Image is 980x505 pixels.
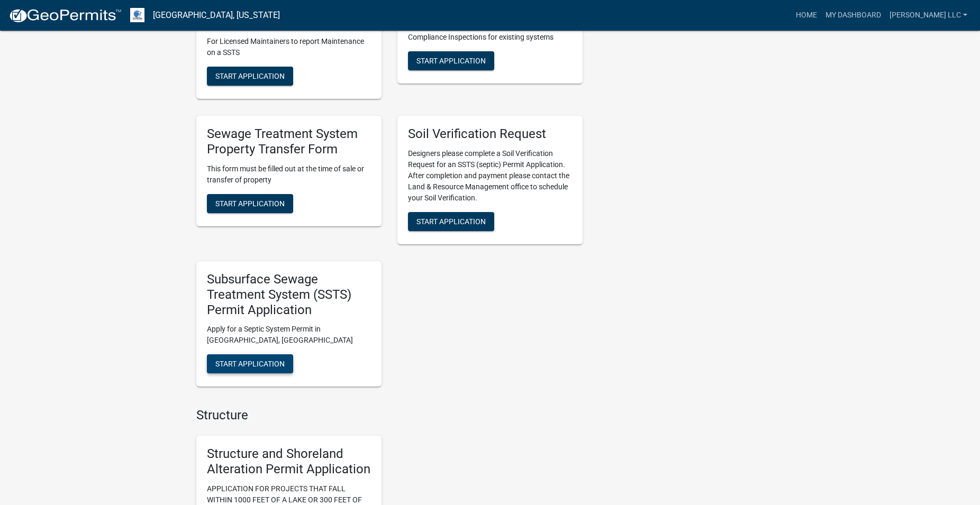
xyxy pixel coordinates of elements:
h5: Soil Verification Request [408,126,572,142]
h4: Structure [196,408,583,423]
p: Apply for a Septic System Permit in [GEOGRAPHIC_DATA], [GEOGRAPHIC_DATA] [207,324,371,346]
span: Start Application [416,57,486,65]
span: Start Application [215,199,285,207]
button: Start Application [408,212,494,231]
p: For Licensed Maintainers to report Maintenance on a SSTS [207,36,371,58]
a: Home [792,5,821,25]
a: My Dashboard [821,5,885,25]
button: Start Application [408,51,494,70]
h5: Structure and Shoreland Alteration Permit Application [207,446,371,477]
a: [GEOGRAPHIC_DATA], [US_STATE] [153,6,280,24]
span: Start Application [215,72,285,80]
h5: Sewage Treatment System Property Transfer Form [207,126,371,157]
p: This form must be filled out to submit MPCA Compliance Inspections for existing systems [408,21,572,43]
p: Designers please complete a Soil Verification Request for an SSTS (septic) Permit Application. Af... [408,148,572,204]
span: Start Application [215,360,285,368]
img: Otter Tail County, Minnesota [130,8,144,22]
a: [PERSON_NAME] LLC [885,5,972,25]
h5: Subsurface Sewage Treatment System (SSTS) Permit Application [207,272,371,317]
button: Start Application [207,354,293,373]
button: Start Application [207,194,293,213]
span: Start Application [416,217,486,226]
button: Start Application [207,67,293,86]
p: This form must be filled out at the time of sale or transfer of property [207,163,371,186]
